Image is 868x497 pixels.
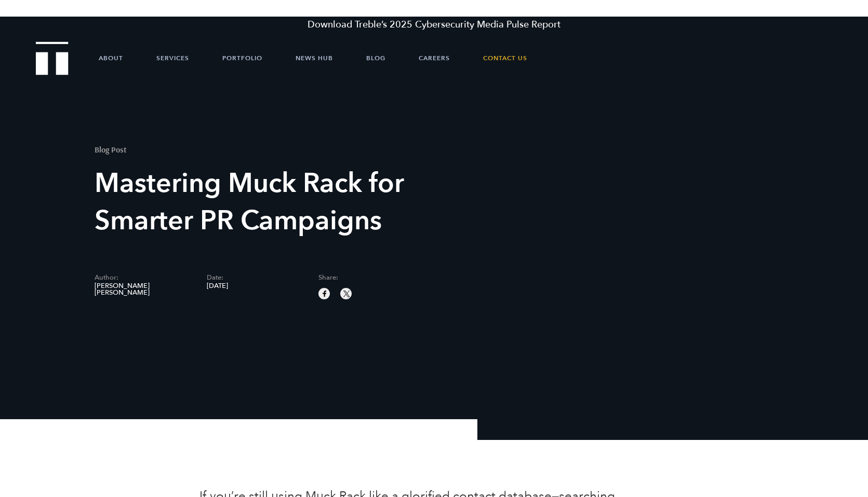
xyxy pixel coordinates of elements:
[222,43,262,74] a: Portfolio
[483,43,527,74] a: Contact Us
[156,43,189,74] a: Services
[320,289,329,298] img: facebook sharing button
[419,43,450,74] a: Careers
[95,274,191,281] span: Author:
[99,43,123,74] a: About
[95,144,127,155] mark: Blog Post
[95,165,431,240] h1: Mastering Muck Rack for Smarter PR Campaigns
[366,43,385,74] a: Blog
[36,42,69,75] img: Treble logo
[318,274,415,281] span: Share:
[342,289,351,298] img: twitter sharing button
[296,43,333,74] a: News Hub
[36,43,68,74] a: Treble Homepage
[207,274,303,281] span: Date:
[95,283,191,296] span: [PERSON_NAME] [PERSON_NAME]
[207,283,303,289] span: [DATE]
